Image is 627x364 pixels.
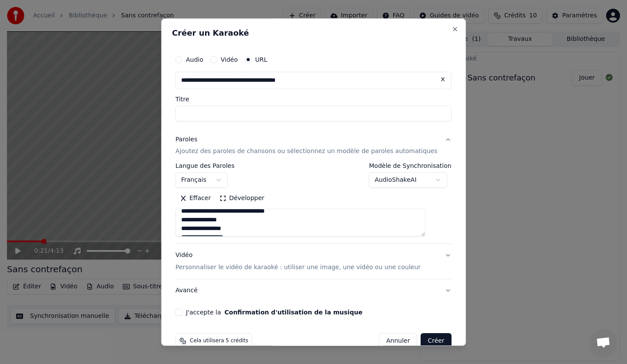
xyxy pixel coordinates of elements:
div: ParolesAjoutez des paroles de chansons ou sélectionnez un modèle de paroles automatiques [175,163,452,244]
button: Avancé [175,280,452,302]
button: Créer [421,334,452,349]
button: J'accepte la [225,310,363,316]
div: Vidéo [175,251,421,272]
label: J'accepte la [186,310,362,316]
label: Langue des Paroles [175,163,235,169]
button: Annuler [379,334,417,349]
label: Modèle de Synchronisation [369,163,452,169]
button: Développer [215,192,269,206]
label: URL [255,57,267,63]
span: Cela utilisera 5 crédits [190,338,248,345]
label: Audio [186,57,203,63]
button: Effacer [175,192,215,206]
p: Personnaliser le vidéo de karaoké : utiliser une image, une vidéo ou une couleur [175,264,421,272]
label: Titre [175,96,452,102]
button: VidéoPersonnaliser le vidéo de karaoké : utiliser une image, une vidéo ou une couleur [175,244,452,279]
div: Paroles [175,135,197,144]
label: Vidéo [221,57,238,63]
button: ParolesAjoutez des paroles de chansons ou sélectionnez un modèle de paroles automatiques [175,128,452,163]
h2: Créer un Karaoké [172,29,455,37]
p: Ajoutez des paroles de chansons ou sélectionnez un modèle de paroles automatiques [175,147,438,156]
